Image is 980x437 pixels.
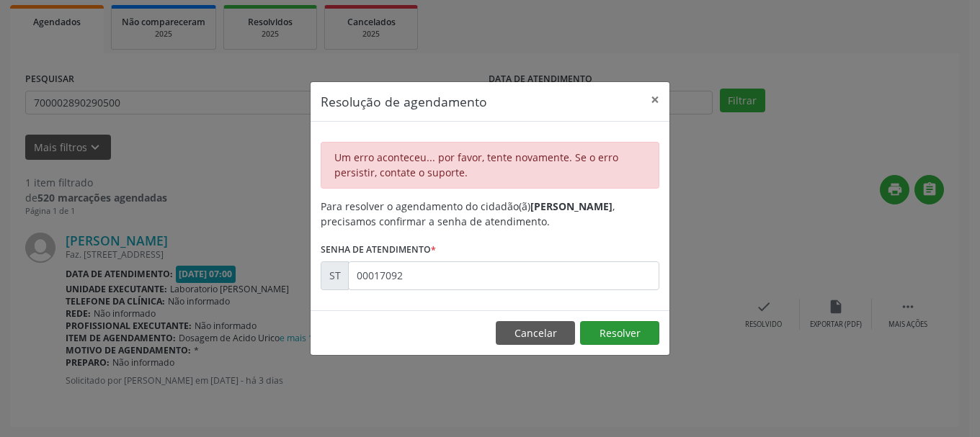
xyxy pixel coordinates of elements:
[321,92,487,111] h5: Resolução de agendamento
[580,321,659,346] button: Resolver
[530,199,612,213] b: [PERSON_NAME]
[321,142,659,189] div: Um erro aconteceu... por favor, tente novamente. Se o erro persistir, contate o suporte.
[321,261,349,290] div: ST
[321,199,659,229] div: Para resolver o agendamento do cidadão(ã) , precisamos confirmar a senha de atendimento.
[641,82,669,117] button: Close
[321,239,436,261] label: Senha de atendimento
[496,321,575,346] button: Cancelar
